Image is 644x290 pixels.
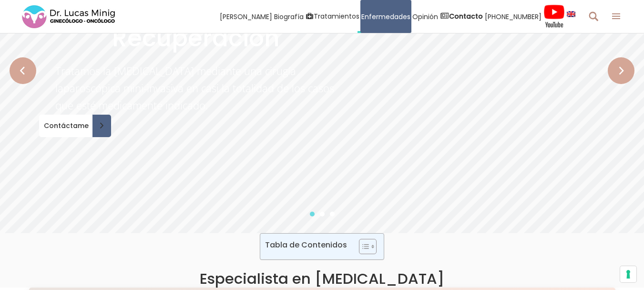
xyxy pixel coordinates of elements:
[543,4,565,28] img: Videos Youtube Ginecología
[412,11,438,22] span: Opinión
[449,11,483,21] strong: Contacto
[265,239,347,250] p: Tabla de Contenidos
[39,122,91,129] span: Contáctame
[39,115,111,137] a: Contáctame
[274,11,304,22] span: Biografía
[361,11,410,22] span: Enfermedades
[220,11,272,22] span: [PERSON_NAME]
[314,11,359,22] span: Tratamientos
[352,238,374,255] a: Toggle Table of Content
[620,266,636,282] button: Sus preferencias de consentimiento para tecnologías de seguimiento
[112,26,280,50] rs-layer: Recuperación
[55,62,337,97] rs-layer: Tratamos la [MEDICAL_DATA] mediante una cirugía laparoscópica mini-invasiva en casi la totalidad ...
[567,11,575,17] img: language english
[485,11,542,22] span: [PHONE_NUMBER]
